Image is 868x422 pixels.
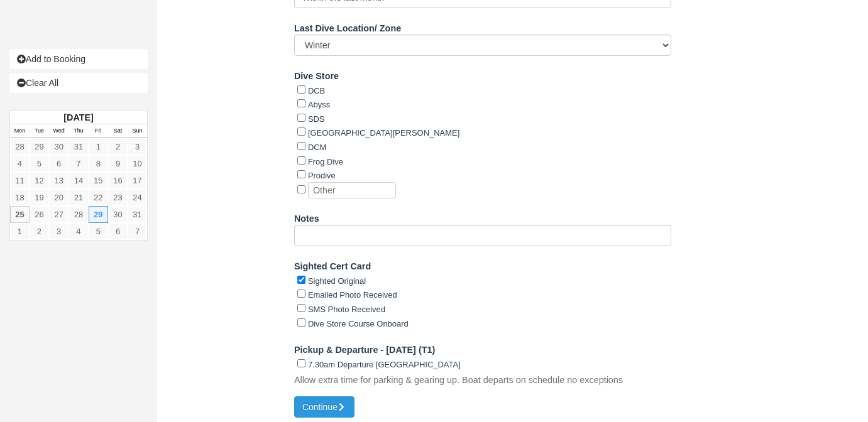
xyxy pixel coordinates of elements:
a: 30 [108,206,128,223]
a: 26 [30,206,49,223]
label: Pickup & Departure - [DATE] (T1) [294,339,435,357]
a: 29 [89,206,108,223]
label: Dive Store [294,65,339,83]
a: 1 [10,223,30,240]
label: Sighted Cert Card [294,256,371,273]
a: 27 [49,206,69,223]
a: 14 [69,172,88,189]
a: 3 [128,138,147,155]
label: SMS Photo Received [308,305,385,314]
a: 5 [89,223,108,240]
th: Wed [49,124,69,138]
th: Fri [89,124,108,138]
label: Sighted Original [308,276,366,286]
a: 1 [89,138,108,155]
a: 19 [30,189,49,206]
a: 3 [49,223,69,240]
a: 2 [108,138,128,155]
a: Clear All [9,73,148,93]
a: 18 [10,189,30,206]
label: Emailed Photo Received [308,290,397,300]
a: 4 [69,223,88,240]
a: Add to Booking [9,49,148,69]
label: Frog Dive [308,157,343,166]
a: 8 [89,155,108,172]
a: 29 [30,138,49,155]
a: 6 [49,155,69,172]
a: 11 [10,172,30,189]
a: 9 [108,155,128,172]
label: Notes [294,208,319,225]
th: Tue [30,124,49,138]
a: 16 [108,172,128,189]
a: 4 [10,155,30,172]
label: DCM [308,143,327,152]
a: 5 [30,155,49,172]
label: Last Dive Location/ Zone [294,18,401,35]
label: Dive Store Course Onboard [308,319,409,328]
a: 22 [89,189,108,206]
a: 15 [89,172,108,189]
th: Thu [69,124,88,138]
th: Sun [128,124,147,138]
a: 12 [30,172,49,189]
th: Mon [10,124,30,138]
a: 6 [108,223,128,240]
label: Abyss [308,100,330,109]
strong: [DATE] [63,112,93,122]
a: 10 [128,155,147,172]
a: 7 [128,223,147,240]
label: SDS [308,114,325,124]
a: 28 [10,138,30,155]
label: DCB [308,86,325,95]
a: 13 [49,172,69,189]
p: Allow extra time for parking & gearing up. Boat departs on schedule no exceptions [294,374,623,387]
a: 31 [69,138,88,155]
a: 17 [128,172,147,189]
input: Other [308,182,396,198]
a: 25 [10,206,30,223]
label: 7.30am Departure [GEOGRAPHIC_DATA] [308,360,461,369]
a: 28 [69,206,88,223]
label: Prodive [308,171,336,180]
button: Continue [294,396,354,418]
a: 7 [69,155,88,172]
a: 30 [49,138,69,155]
a: 2 [30,223,49,240]
th: Sat [108,124,128,138]
a: 20 [49,189,69,206]
a: 21 [69,189,88,206]
a: 24 [128,189,147,206]
label: [GEOGRAPHIC_DATA][PERSON_NAME] [308,128,459,138]
a: 23 [108,189,128,206]
a: 31 [128,206,147,223]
